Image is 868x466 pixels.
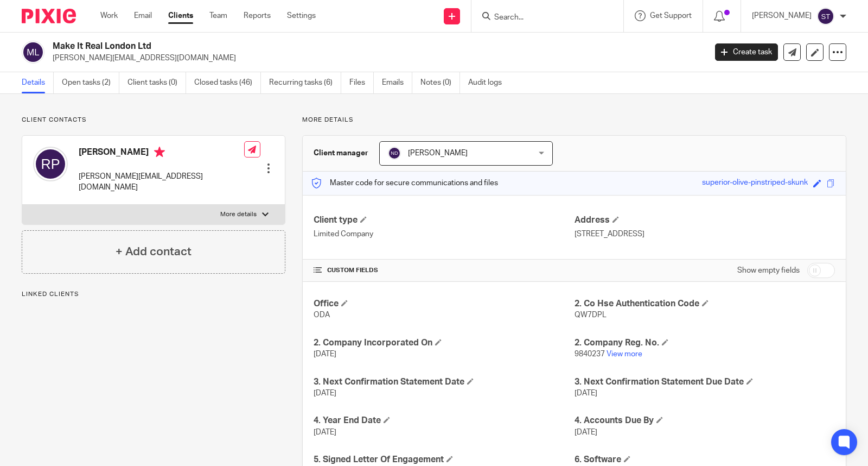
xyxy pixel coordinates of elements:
[575,215,835,226] h4: Address
[468,72,510,93] a: Audit logs
[168,10,193,21] a: Clients
[752,10,812,21] p: [PERSON_NAME]
[314,415,574,426] h4: 4. Year End Date
[314,229,574,240] p: Limited Company
[382,72,412,93] a: Emails
[314,298,574,310] h4: Office
[737,265,800,276] label: Show empty fields
[607,350,642,358] a: View more
[269,72,341,93] a: Recurring tasks (6)
[575,389,597,397] span: [DATE]
[575,415,835,426] h4: 4. Accounts Due By
[314,376,574,388] h4: 3. Next Confirmation Statement Date
[22,290,285,299] p: Linked clients
[575,298,835,310] h4: 2. Co Hse Authentication Code
[53,41,570,52] h2: Make It Real London Ltd
[314,389,336,397] span: [DATE]
[715,43,778,61] a: Create task
[22,9,76,23] img: Pixie
[575,429,597,436] span: [DATE]
[408,149,468,157] span: [PERSON_NAME]
[62,72,119,93] a: Open tasks (2)
[100,10,118,21] a: Work
[575,376,835,388] h4: 3. Next Confirmation Statement Due Date
[134,10,152,21] a: Email
[22,41,44,64] img: svg%3E
[314,454,574,465] h4: 5. Signed Letter Of Engagement
[493,13,591,23] input: Search
[311,178,498,188] p: Master code for secure communications and files
[314,337,574,349] h4: 2. Company Incorporated On
[194,72,261,93] a: Closed tasks (46)
[116,243,192,260] h4: + Add contact
[53,53,699,64] p: [PERSON_NAME][EMAIL_ADDRESS][DOMAIN_NAME]
[33,147,68,181] img: svg%3E
[349,72,374,93] a: Files
[209,10,227,21] a: Team
[575,229,835,240] p: [STREET_ADDRESS]
[22,116,285,124] p: Client contacts
[314,215,574,226] h4: Client type
[388,147,401,160] img: svg%3E
[127,72,186,93] a: Client tasks (0)
[702,177,808,190] div: superior-olive-pinstriped-skunk
[79,147,244,160] h4: [PERSON_NAME]
[314,350,336,358] span: [DATE]
[22,72,54,93] a: Details
[314,266,574,275] h4: CUSTOM FIELDS
[420,72,460,93] a: Notes (0)
[575,454,835,465] h4: 6. Software
[154,147,165,158] i: Primary
[79,171,244,193] p: [PERSON_NAME][EMAIL_ADDRESS][DOMAIN_NAME]
[314,311,330,319] span: ODA
[650,12,692,20] span: Get Support
[220,210,257,219] p: More details
[575,350,605,358] span: 9840237
[575,311,607,319] span: QW7DPL
[314,148,368,159] h3: Client manager
[244,10,271,21] a: Reports
[287,10,316,21] a: Settings
[817,8,834,25] img: svg%3E
[302,116,846,124] p: More details
[314,429,336,436] span: [DATE]
[575,337,835,349] h4: 2. Company Reg. No.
